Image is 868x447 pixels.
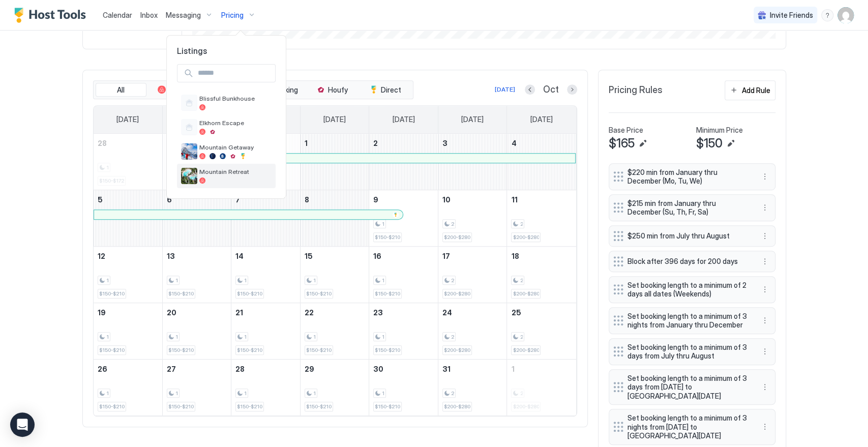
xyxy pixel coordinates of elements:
[194,65,275,82] input: Input Field
[199,168,272,175] span: Mountain Retreat
[181,168,197,184] div: listing image
[10,412,35,437] div: Open Intercom Messenger
[199,95,272,102] span: Blissful Bunkhouse
[199,143,272,151] span: Mountain Getaway
[181,143,197,160] div: listing image
[199,119,272,127] span: Elkhorn Escape
[167,46,286,56] span: Listings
